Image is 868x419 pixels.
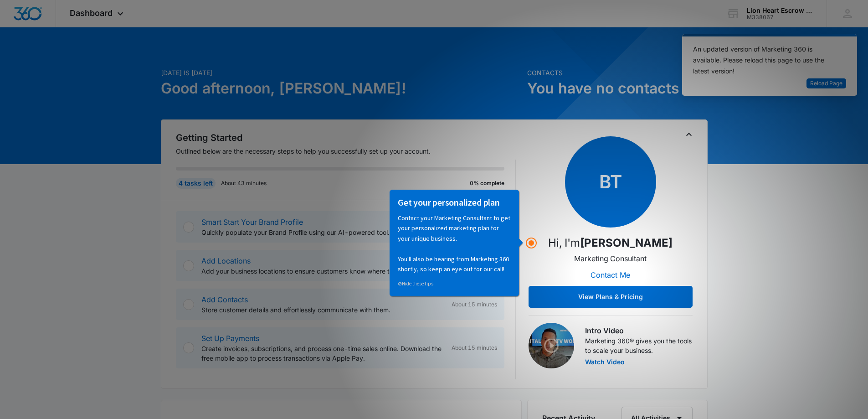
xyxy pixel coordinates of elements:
p: Marketing 360® gives you the tools to scale your business. [585,336,693,355]
h3: Intro Video [585,325,693,336]
button: Toggle Collapse [683,129,694,140]
p: Quickly populate your Brand Profile using our AI-powered tool. [201,228,444,237]
p: [DATE] is [DATE] [161,68,522,78]
a: Add Locations [201,256,251,265]
p: Outlined below are the necessary steps to help you successfully set up your account. [176,146,516,156]
h2: Getting Started [176,131,516,145]
span: About 15 minutes [452,344,497,352]
a: Set Up Payments [201,334,259,343]
p: 0% complete [470,179,504,187]
p: About 43 minutes [221,179,267,187]
div: 4 tasks left [176,178,216,189]
a: Add Contacts [201,295,248,304]
p: Contacts [527,68,708,78]
strong: [PERSON_NAME] [580,236,673,249]
a: Smart Start Your Brand Profile [201,217,303,227]
button: Contact Me [581,264,639,286]
div: account name [747,7,813,14]
p: Add your business locations to ensure customers know where to find you. [201,266,448,276]
p: Marketing Consultant [574,253,647,264]
img: Intro Video [529,323,574,368]
button: Watch Video [585,359,625,365]
button: Reload Page [806,78,846,89]
h1: You have no contacts [527,78,708,99]
a: Hide these tips [10,91,45,97]
div: account id [747,14,813,21]
h3: Get your personalized plan [10,7,123,19]
h1: Good afternoon, [PERSON_NAME]! [161,78,522,99]
span: Dashboard [70,8,113,18]
span: Reload Page [810,79,842,88]
span: About 15 minutes [452,300,497,309]
p: Contact your Marketing Consultant to get your personalized marketing plan for your unique busines... [10,23,123,84]
p: Store customer details and effortlessly communicate with them. [201,305,444,315]
span: ⊘ [10,91,14,97]
p: Hi, I'm [548,235,673,251]
div: An updated version of Marketing 360 is available. Please reload this page to use the latest version! [693,44,835,77]
p: Create invoices, subscriptions, and process one-time sales online. Download the free mobile app t... [201,344,444,363]
button: View Plans & Pricing [529,286,693,308]
span: BT [565,136,656,228]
